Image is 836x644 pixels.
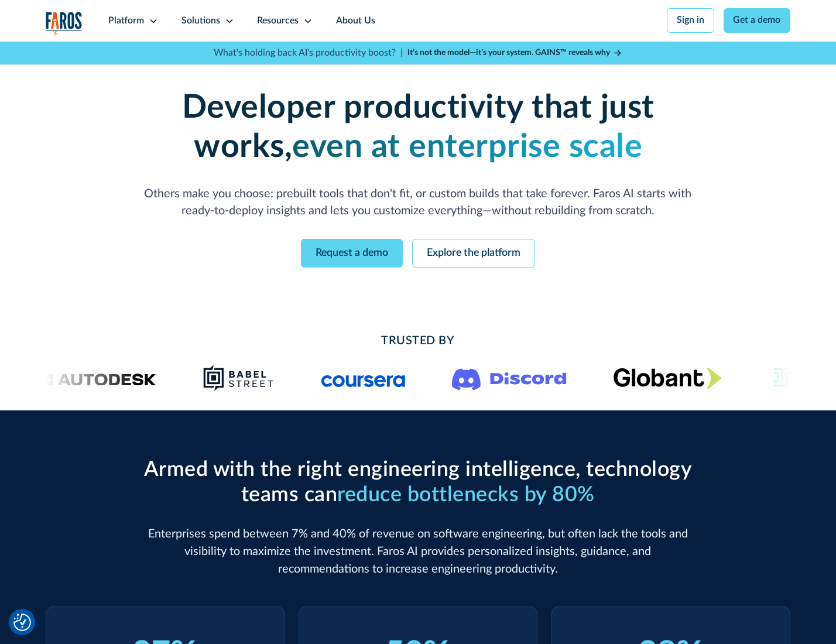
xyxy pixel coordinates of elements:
img: Logo of the design software company Autodesk. [35,370,156,386]
button: Cookie Settings [13,614,31,631]
h2: Armed with the right engineering intelligence, technology teams can [139,457,697,508]
p: Enterprises spend between 7% and 40% of revenue on software engineering, but often lack the tools... [139,526,697,578]
strong: It’s not the model—it’s your system. GAINS™ reveals why [407,49,610,57]
h2: Trusted By [139,333,697,350]
img: Babel Street logo png [203,364,274,392]
a: home [46,12,83,36]
img: Logo of the communication platform Discord. [452,366,567,390]
a: Request a demo [301,239,403,268]
p: What's holding back AI's productivity boost? | [214,46,403,60]
strong: Developer productivity that just works, [182,91,655,163]
img: Globant's logo [613,367,721,389]
strong: even at enterprise scale [292,131,642,163]
div: Resources [257,14,299,28]
span: reduce bottlenecks by 80% [337,484,595,505]
img: Revisit consent button [13,614,31,631]
a: Sign in [667,8,714,33]
a: Explore the platform [412,239,535,268]
div: Solutions [181,14,220,28]
img: Logo of the online learning platform Coursera. [321,369,405,388]
img: Logo of the analytics and reporting company Faros. [46,12,83,36]
a: Get a demo [724,8,791,33]
div: Platform [108,14,144,28]
p: Others make you choose: prebuilt tools that don't fit, or custom builds that take forever. Faros ... [139,186,697,221]
a: It’s not the model—it’s your system. GAINS™ reveals why [407,47,623,59]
